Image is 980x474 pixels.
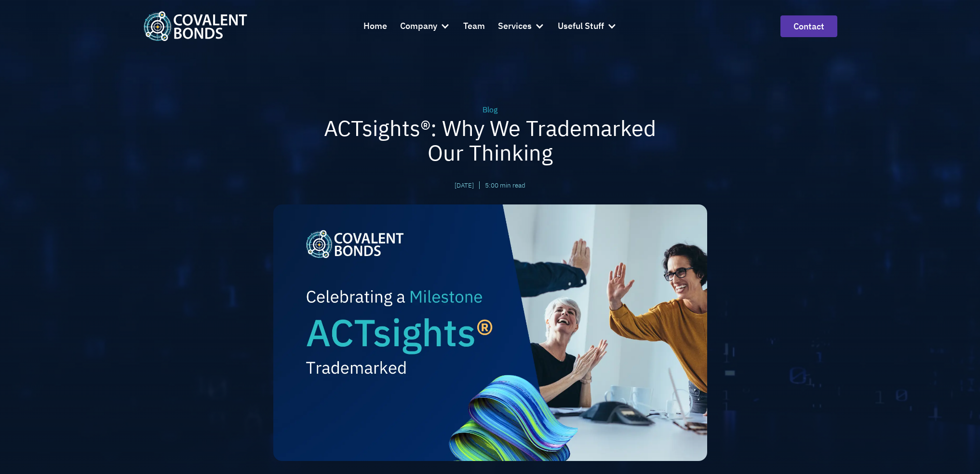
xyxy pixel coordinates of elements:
div: | [478,178,481,191]
div: Company [400,13,450,39]
div: Company [400,19,437,33]
a: contact [780,15,837,37]
div: Blog [273,104,707,116]
div: Team [463,19,485,33]
div: Services [498,13,545,39]
img: ACTsights®: Why We Trademarked Our Thinking [273,204,707,461]
div: Home [363,19,387,33]
div: [DATE] [455,180,474,190]
div: Services [498,19,532,33]
a: Home [363,13,387,39]
a: home [143,11,247,41]
div: Useful Stuff [558,13,617,39]
img: Covalent Bonds White / Teal Logo [143,11,247,41]
div: Useful Stuff [558,19,604,33]
h1: ACTsights®: Why We Trademarked Our Thinking [273,116,707,166]
a: Team [463,13,485,39]
div: 5:00 min read [485,180,525,190]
